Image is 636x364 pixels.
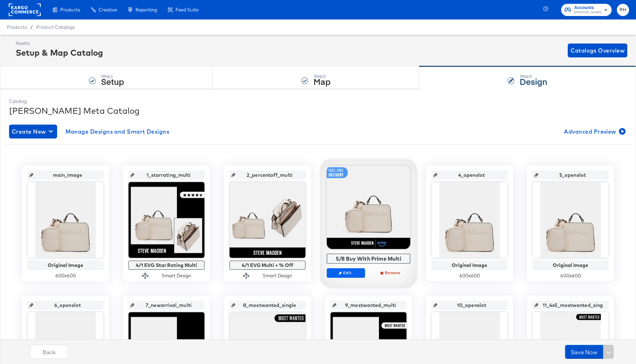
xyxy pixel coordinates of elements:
div: 600 x 600 [533,272,608,279]
span: Feed Suite [176,7,199,13]
button: Catalogs Overview [568,43,627,57]
div: Original Image [29,262,102,268]
div: 4/1 EVG Star Rating Multi [130,262,203,268]
div: Original Image [534,262,607,268]
span: Products [7,24,27,30]
div: Smart Design [162,272,191,279]
span: Remove [375,270,407,275]
div: 4/1 EVG Multi + % Off [231,262,304,268]
button: Create New [9,125,57,139]
div: 600 x 600 [432,272,507,279]
span: Products [60,7,80,13]
button: Back [30,345,68,359]
span: [PERSON_NAME] [574,10,601,15]
div: Step: 2 [313,74,331,79]
span: Catalogs Overview [571,46,625,55]
span: Creative [99,7,117,13]
strong: Setup [101,76,124,87]
span: Advanced Preview [564,127,624,136]
div: 600 x 600 [28,272,103,279]
button: Save Now [565,345,603,359]
span: RH [620,6,626,14]
div: 5/8 Buy With Prime Multi [329,255,409,262]
span: / [27,24,36,30]
strong: Map [313,76,331,87]
div: Step: 3 [520,74,547,79]
button: Edit [327,268,365,278]
a: Product Catalogs [36,24,75,30]
span: Reporting [135,7,157,13]
button: Accounts[PERSON_NAME] [561,4,612,16]
div: Assets [16,40,103,47]
span: Edit [330,270,362,275]
div: Smart Design [263,272,292,279]
div: [PERSON_NAME] Meta Catalog [9,105,627,117]
strong: Design [520,76,547,87]
div: Setup & Map Catalog [16,47,103,58]
span: Accounts [574,4,601,11]
div: Step: 1 [101,74,124,79]
div: Catalog [9,98,627,105]
button: Remove [372,268,410,278]
div: Original Image [433,262,506,268]
span: Create New [12,127,54,136]
button: Manage Designs and Smart Designs [63,125,172,139]
span: Manage Designs and Smart Designs [65,127,170,136]
button: RH [617,4,629,16]
button: Advanced Preview [561,125,627,139]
